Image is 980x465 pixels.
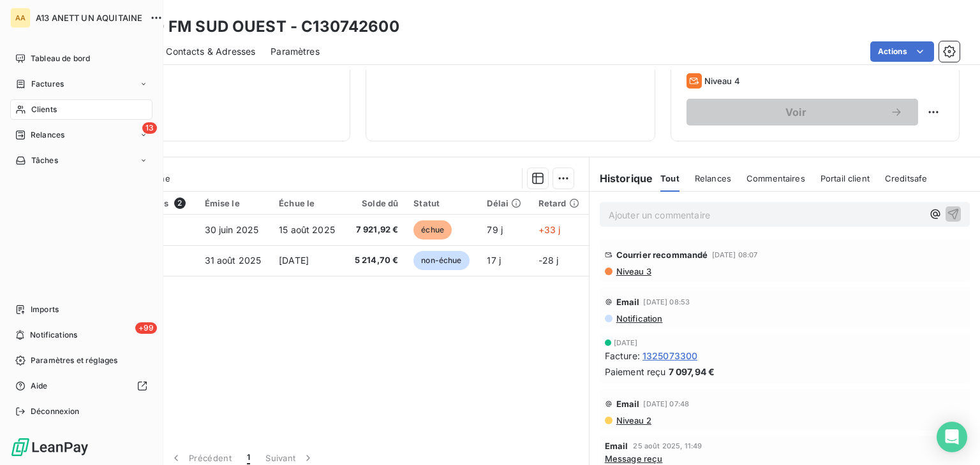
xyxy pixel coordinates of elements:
span: Email [616,297,640,307]
span: Notifications [30,329,77,341]
span: 7 921,92 € [353,224,399,236]
span: Commentaires [746,173,805,183]
div: Délai [487,198,523,208]
span: [DATE] 08:53 [643,298,690,306]
span: échue [413,220,452,240]
div: Retard [538,198,581,208]
h3: FACEO FM SUD OUEST - C130742600 [112,15,399,38]
div: AA [10,8,31,28]
span: Niveau 4 [704,76,740,86]
span: A13 ANETT UN AQUITAINE [36,13,142,23]
span: Courrier recommandé [616,250,708,260]
span: Portail client [820,173,870,183]
h6: Historique [590,171,653,186]
span: Message reçu [605,454,663,464]
span: Contacts & Adresses [166,45,255,58]
span: +33 j [538,224,561,235]
span: -28 j [538,255,559,266]
button: Voir [687,99,918,125]
span: Tâches [31,155,58,166]
span: Imports [31,304,59,315]
span: Voir [702,107,890,117]
span: [DATE] 08:07 [712,251,758,259]
span: Relances [31,129,64,141]
span: 31 août 2025 [205,255,262,266]
span: Paramètres et réglages [31,355,117,366]
span: Notification [615,313,663,324]
a: Aide [10,376,152,396]
div: Statut [413,198,471,208]
span: 7 097,94 € [669,365,715,378]
span: Aide [31,380,48,392]
div: Open Intercom Messenger [937,422,967,452]
span: Creditsafe [885,173,928,183]
span: 5 214,70 € [353,254,399,267]
span: Paiement reçu [605,365,666,378]
span: 17 j [487,255,501,266]
span: [DATE] [279,255,309,266]
span: Tout [660,173,679,183]
span: 2 [174,197,186,209]
span: 25 août 2025, 11:49 [633,442,702,450]
span: Facture : [605,349,640,362]
span: non-échue [413,251,469,270]
div: Émise le [205,198,264,208]
span: 13 [142,122,157,134]
span: [DATE] [614,339,638,347]
div: Échue le [279,198,338,208]
span: Niveau 2 [615,415,651,426]
span: Relances [695,173,731,183]
span: 15 août 2025 [279,224,335,235]
span: 30 juin 2025 [205,224,259,235]
span: Tableau de bord [31,53,90,64]
span: 1325073300 [642,349,698,362]
span: 79 j [487,224,503,235]
span: Factures [31,78,64,90]
span: Niveau 3 [615,266,651,276]
div: Solde dû [353,198,399,208]
span: +99 [135,322,157,334]
span: Déconnexion [31,406,80,417]
img: Logo LeanPay [10,437,89,457]
button: Actions [870,41,934,62]
span: Paramètres [271,45,320,58]
span: Clients [31,104,57,115]
span: Email [605,441,628,451]
span: 1 [247,452,250,464]
span: [DATE] 07:48 [643,400,689,408]
span: Email [616,399,640,409]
